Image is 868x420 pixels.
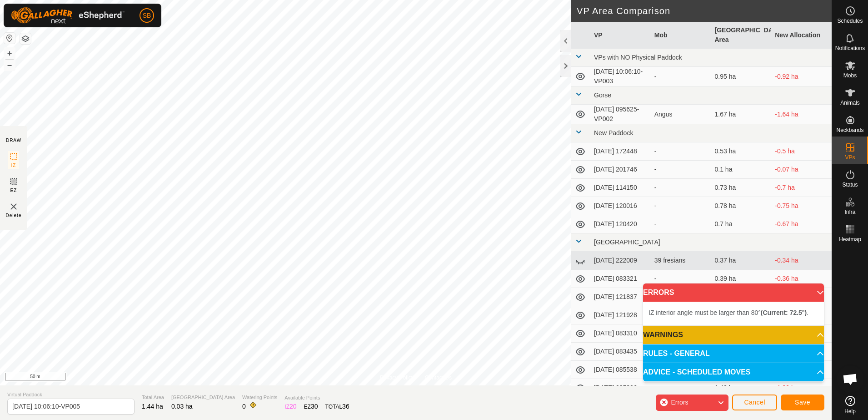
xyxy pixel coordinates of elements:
[711,105,772,124] td: 1.67 ha
[711,197,772,215] td: 0.78 ha
[8,201,19,212] img: VP
[771,215,832,233] td: -0.67 ha
[654,165,708,174] div: -
[649,309,808,316] span: IZ interior angle must be larger than 80° .
[590,161,651,179] td: [DATE] 201746
[11,7,125,24] img: Gallagher Logo
[654,256,708,265] div: 39 fresians
[594,54,682,61] span: VPs with NO Physical Paddock
[380,374,414,382] a: Privacy Policy
[284,402,296,411] div: IZ
[590,197,651,215] td: [DATE] 120016
[844,209,855,215] span: Infra
[654,219,708,229] div: -
[590,270,651,288] td: [DATE] 083321
[643,369,750,376] span: ADVICE - SCHEDULED MOVES
[590,288,651,306] td: [DATE] 121837
[590,105,651,124] td: [DATE] 095625-VP002
[844,409,856,414] span: Help
[771,270,832,288] td: -0.36 ha
[654,201,708,211] div: -
[289,403,297,410] span: 20
[845,155,855,160] span: VPs
[311,403,318,410] span: 30
[577,5,832,16] h2: VP Area Comparison
[590,361,651,379] td: [DATE] 085538
[590,142,651,161] td: [DATE] 172448
[643,344,824,363] p-accordion-header: RULES - GENERAL
[771,67,832,86] td: -0.92 ha
[836,127,863,133] span: Neckbands
[10,187,17,194] span: EZ
[744,399,765,406] span: Cancel
[643,331,683,339] span: WARNINGS
[671,399,688,406] span: Errors
[711,161,772,179] td: 0.1 ha
[654,147,708,156] div: -
[242,394,277,401] span: Watering Points
[4,48,15,59] button: +
[594,91,611,99] span: Gorse
[304,402,318,411] div: EZ
[242,403,246,410] span: 0
[732,395,777,410] button: Cancel
[643,326,824,344] p-accordion-header: WARNINGS
[4,60,15,71] button: –
[651,22,711,49] th: Mob
[590,324,651,343] td: [DATE] 083310
[832,392,868,418] a: Help
[590,67,651,86] td: [DATE] 10:06:10-VP003
[590,179,651,197] td: [DATE] 114150
[171,394,235,401] span: [GEOGRAPHIC_DATA] Area
[771,161,832,179] td: -0.07 ha
[6,212,22,219] span: Delete
[643,350,710,357] span: RULES - GENERAL
[711,179,772,197] td: 0.73 ha
[20,33,31,44] button: Map Layers
[142,403,163,410] span: 1.44 ha
[143,11,151,20] span: SB
[654,183,708,192] div: -
[771,197,832,215] td: -0.75 ha
[837,18,863,24] span: Schedules
[711,270,772,288] td: 0.39 ha
[711,142,772,161] td: 0.53 ha
[594,238,660,246] span: [GEOGRAPHIC_DATA]
[7,391,135,399] span: Virtual Paddock
[781,395,824,410] button: Save
[771,22,832,49] th: New Allocation
[342,403,349,410] span: 36
[643,289,674,296] span: ERRORS
[771,179,832,197] td: -0.7 ha
[842,182,858,187] span: Status
[594,129,633,137] span: New Paddock
[590,379,651,397] td: [DATE] 085806
[771,105,832,124] td: -1.64 ha
[654,110,708,119] div: Angus
[711,67,772,86] td: 0.95 ha
[843,73,857,78] span: Mobs
[771,142,832,161] td: -0.5 ha
[795,399,810,406] span: Save
[590,343,651,361] td: [DATE] 083435
[325,402,349,411] div: TOTAL
[425,374,452,382] a: Contact Us
[711,215,772,233] td: 0.7 ha
[761,309,807,316] b: (Current: 72.5°)
[284,394,349,402] span: Available Points
[590,252,651,270] td: [DATE] 222009
[654,383,708,393] div: -
[711,22,772,49] th: [GEOGRAPHIC_DATA] Area
[840,100,860,106] span: Animals
[4,33,15,44] button: Reset Map
[771,252,832,270] td: -0.34 ha
[711,252,772,270] td: 0.37 ha
[835,46,865,51] span: Notifications
[142,394,164,401] span: Total Area
[590,22,651,49] th: VP
[643,302,824,325] p-accordion-content: ERRORS
[643,283,824,302] p-accordion-header: ERRORS
[643,363,824,381] p-accordion-header: ADVICE - SCHEDULED MOVES
[590,215,651,233] td: [DATE] 120420
[590,306,651,324] td: [DATE] 121928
